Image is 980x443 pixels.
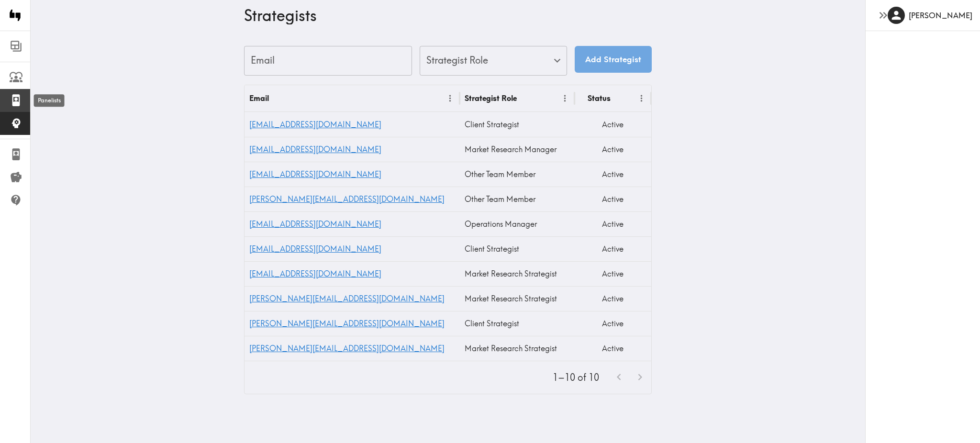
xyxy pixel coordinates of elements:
[249,343,445,353] a: [PERSON_NAME][EMAIL_ADDRESS][DOMAIN_NAME]
[460,211,575,236] div: Operations Manager
[460,311,575,336] div: Client Strategist
[575,261,651,286] div: Active
[249,144,381,154] a: [EMAIL_ADDRESS][DOMAIN_NAME]
[575,236,651,261] div: Active
[575,311,651,336] div: Active
[588,93,611,103] div: Status
[460,162,575,187] div: Other Team Member
[460,261,575,286] div: Market Research Strategist
[460,286,575,311] div: Market Research Strategist
[270,91,285,106] button: Sort
[249,319,445,328] a: [PERSON_NAME][EMAIL_ADDRESS][DOMAIN_NAME]
[460,137,575,162] div: Market Research Manager
[249,269,381,278] a: [EMAIL_ADDRESS][DOMAIN_NAME]
[249,93,269,103] div: Email
[518,91,533,106] button: Sort
[34,94,65,107] div: Panelists
[557,91,572,106] button: Menu
[249,219,381,229] a: [EMAIL_ADDRESS][DOMAIN_NAME]
[249,244,381,254] a: [EMAIL_ADDRESS][DOMAIN_NAME]
[249,120,381,129] a: [EMAIL_ADDRESS][DOMAIN_NAME]
[575,286,651,311] div: Active
[575,336,651,361] div: Active
[460,112,575,137] div: Client Strategist
[249,194,445,204] a: [PERSON_NAME][EMAIL_ADDRESS][DOMAIN_NAME]
[553,371,599,384] p: 1–10 of 10
[575,162,651,187] div: Active
[460,236,575,261] div: Client Strategist
[612,91,626,106] button: Sort
[443,91,457,106] button: Menu
[465,93,517,103] div: Strategist Role
[575,187,651,211] div: Active
[575,46,652,73] button: Add Strategist
[460,187,575,211] div: Other Team Member
[575,137,651,162] div: Active
[575,211,651,236] div: Active
[575,112,651,137] div: Active
[909,10,972,21] h6: [PERSON_NAME]
[249,294,445,303] a: [PERSON_NAME][EMAIL_ADDRESS][DOMAIN_NAME]
[634,91,649,106] button: Menu
[6,6,25,25] img: Instapanel
[249,169,381,179] a: [EMAIL_ADDRESS][DOMAIN_NAME]
[244,6,644,24] h3: Strategists
[460,336,575,361] div: Market Research Strategist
